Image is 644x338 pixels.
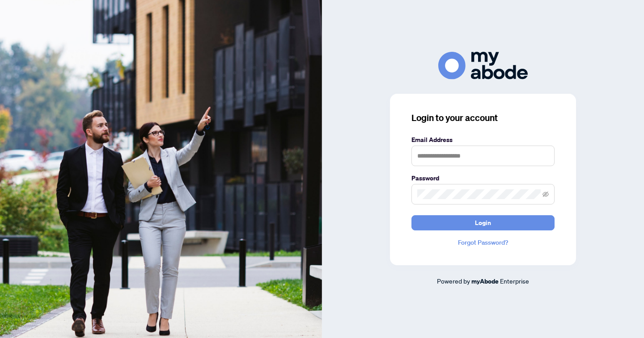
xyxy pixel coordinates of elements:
[411,112,555,124] h3: Login to your account
[475,216,491,230] span: Login
[411,173,555,183] label: Password
[411,238,555,247] a: Forgot Password?
[411,135,555,145] label: Email Address
[500,277,529,285] span: Enterprise
[438,52,528,79] img: ma-logo
[411,215,555,230] button: Login
[471,276,499,286] a: myAbode
[542,191,549,197] span: eye-invisible
[437,277,470,285] span: Powered by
